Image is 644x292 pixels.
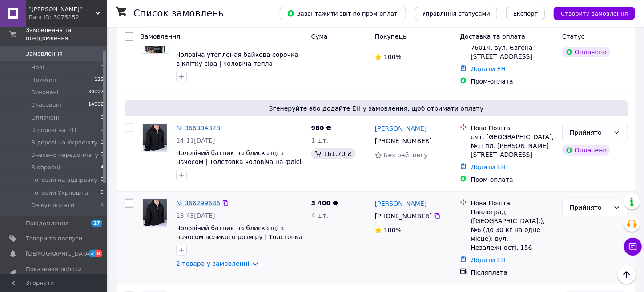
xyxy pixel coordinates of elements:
span: Створити замовлення [561,10,628,17]
span: Статус [562,33,585,40]
span: 0 [101,139,104,147]
span: 0 [101,201,104,209]
span: 4 шт. [311,212,329,219]
span: [PHONE_NUMBER] [375,212,432,220]
div: 161.70 ₴ [311,148,356,159]
img: Фото товару [143,199,167,227]
span: [DEMOGRAPHIC_DATA] [26,250,92,258]
span: Управління статусами [422,10,490,17]
div: Нова Пошта [471,124,555,132]
a: Фото товару [141,199,169,227]
span: Внесено передоплату [31,151,98,159]
div: [GEOGRAPHIC_DATA], 76014, вул. Євгена [STREET_ADDRESS] [471,34,555,61]
span: 27 [91,220,102,227]
span: 2 [89,250,96,257]
span: 0 [101,189,104,197]
img: Фото товару [143,124,167,152]
span: "Mister Alex" — інтернет-магазин чоловічого одягу [29,5,96,13]
span: 125 [94,76,104,84]
a: [PERSON_NAME] [375,124,427,133]
div: Павлоград ([GEOGRAPHIC_DATA].), №6 (до 30 кг на одне місце): вул. Незалежності, 156 [471,208,555,252]
span: Cума [311,33,328,40]
div: Оплачено [562,145,610,156]
span: В дорозі на НП [31,126,76,134]
span: Готовий Укрпошта [31,189,88,197]
span: Прийняті [31,76,59,84]
a: Чоловічий батник на блискавці з начосом великого розміру | Толстовка чоловіча на флісі чорна [GEO... [176,224,302,258]
span: 30007 [88,88,104,96]
span: Товари та послуги [26,235,82,243]
button: Чат з покупцем [624,238,642,256]
span: Покупець [375,33,407,40]
span: Оплачені [31,114,59,122]
div: Пром-оплата [471,77,555,86]
div: Пром-оплата [471,175,555,184]
span: Очікує оплати [31,201,74,209]
span: 1 шт. [311,137,329,144]
a: Додати ЕН [471,256,506,264]
span: 14:11[DATE] [176,137,215,144]
div: Післяплата [471,268,555,277]
div: Оплачено [562,47,610,57]
span: 100% [384,53,402,60]
button: Завантажити звіт по пром-оплаті [280,7,406,20]
a: Чоловічий батник на блискавці з начосом | Толстовка чоловіча на флісі чорна [GEOGRAPHIC_DATA] 612... [176,149,302,174]
div: Нова Пошта [471,199,555,208]
a: Додати ЕН [471,164,506,171]
button: Створити замовлення [554,7,635,20]
button: Управління статусами [415,7,497,20]
span: 13:43[DATE] [176,212,215,219]
span: 3 400 ₴ [311,200,338,207]
span: Завантажити звіт по пром-оплаті [287,9,399,17]
span: В обробці [31,164,60,172]
span: Повідомлення [26,220,69,228]
span: 14902 [88,101,104,109]
span: Скасовані [31,101,61,109]
a: Чоловіча утепленая байкова сорочка в клітку сіра | чоловіча тепла кашемірова сорочка [GEOGRAPHIC_... [176,51,298,85]
span: 8 [95,250,102,257]
div: Прийнято [570,203,610,212]
div: Ваш ID: 3075152 [29,13,107,21]
span: Виконані [31,88,59,96]
a: № 366304378 [176,124,220,132]
span: 0 [101,64,104,72]
span: Експорт [513,10,538,17]
a: Фото товару [141,124,169,152]
span: [PHONE_NUMBER] [375,137,432,144]
span: Нові [31,64,44,72]
span: 0 [101,126,104,134]
span: 0 [101,176,104,184]
span: Готовий на відправку [31,176,97,184]
span: Замовлення та повідомлення [26,26,107,42]
div: смт. [GEOGRAPHIC_DATA], №1: пл. [PERSON_NAME][STREET_ADDRESS] [471,132,555,159]
a: Додати ЕН [471,65,506,72]
span: 0 [101,114,104,122]
a: 2 товара у замовленні [176,260,250,267]
span: 980 ₴ [311,124,332,132]
a: Створити замовлення [545,9,635,16]
a: [PERSON_NAME] [375,199,427,208]
span: Замовлення [141,33,180,40]
span: В дорозі на Укрпошту [31,139,97,147]
button: Експорт [506,7,545,20]
span: Показники роботи компанії [26,265,82,281]
span: Замовлення [26,50,63,58]
h1: Список замовлень [133,8,224,19]
a: № 366299686 [176,200,220,207]
span: Згенеруйте або додайте ЕН у замовлення, щоб отримати оплату [128,104,624,113]
span: 0 [101,151,104,159]
span: Доставка та оплата [460,33,525,40]
span: 100% [384,227,402,234]
button: Наверх [617,265,636,284]
span: Без рейтингу [384,152,428,159]
span: 4 [101,164,104,172]
div: Прийнято [570,128,610,137]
